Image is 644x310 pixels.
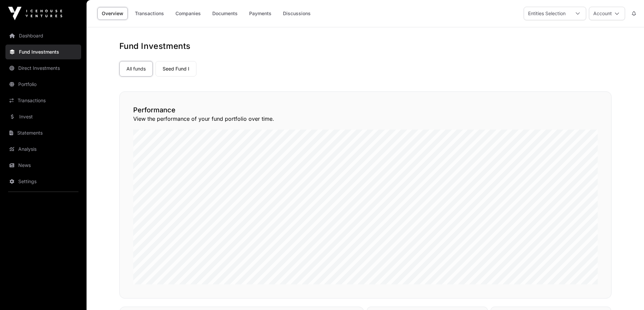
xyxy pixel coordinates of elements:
a: Discussions [279,7,315,20]
a: Invest [5,109,81,124]
a: Documents [208,7,242,20]
a: News [5,158,81,173]
div: Entities Selection [524,7,570,20]
a: All funds [119,61,153,77]
a: Dashboard [5,28,81,43]
p: View the performance of your fund portfolio over time. [133,115,598,123]
a: Statements [5,125,81,140]
a: Direct Investments [5,61,81,76]
h1: Fund Investments [119,41,612,52]
button: Account [589,7,625,20]
img: Icehouse Ventures Logo [8,7,62,20]
a: Companies [171,7,205,20]
a: Portfolio [5,77,81,92]
a: Payments [245,7,276,20]
iframe: Chat Widget [610,278,644,310]
h2: Performance [133,105,598,115]
a: Transactions [5,93,81,108]
a: Transactions [130,7,168,20]
a: Seed Fund I [156,61,196,77]
a: Settings [5,174,81,189]
a: Fund Investments [5,45,81,59]
a: Analysis [5,142,81,157]
a: Overview [97,7,128,20]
